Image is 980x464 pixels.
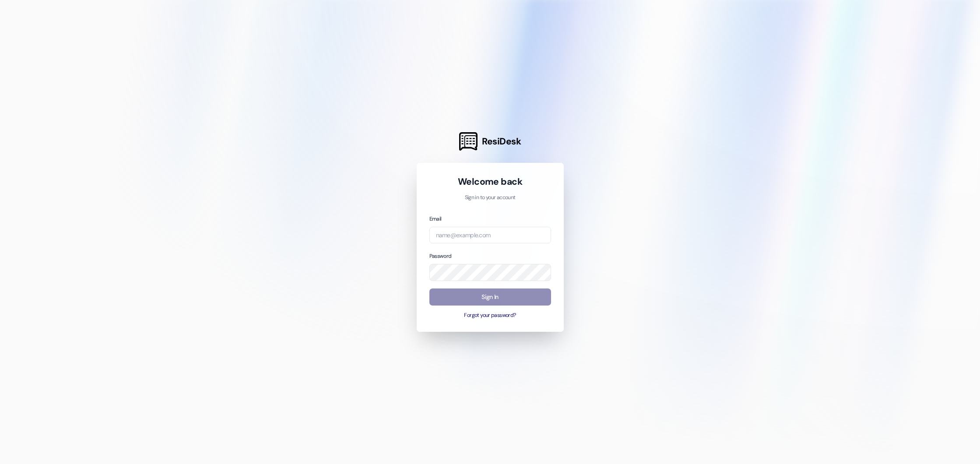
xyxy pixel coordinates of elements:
p: Sign in to your account [429,194,551,202]
button: Sign In [429,288,551,306]
h1: Welcome back [429,176,551,188]
img: ResiDesk Logo [459,132,478,151]
label: Password [429,253,452,260]
span: ResiDesk [482,135,521,148]
label: Email [429,215,442,222]
input: name@example.com [429,227,551,244]
button: Forgot your password? [429,312,551,320]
